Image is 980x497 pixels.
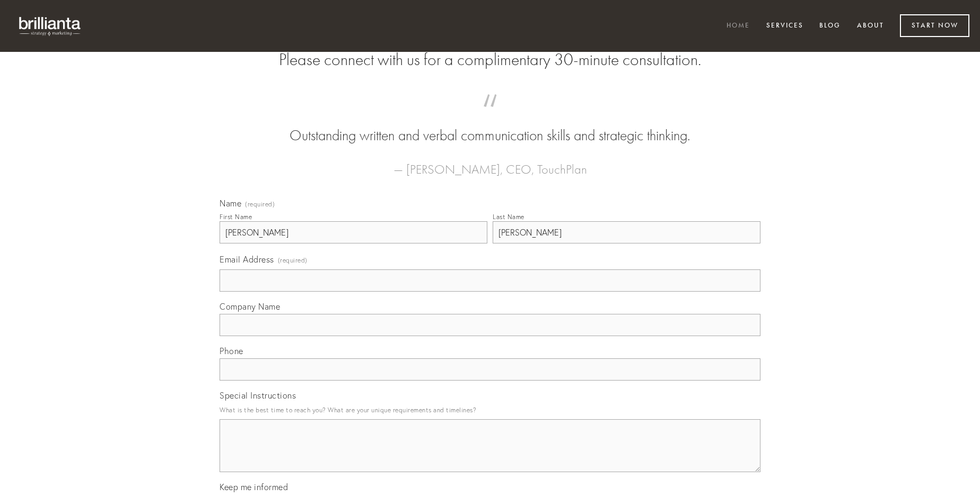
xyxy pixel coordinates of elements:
[278,253,308,267] span: (required)
[812,17,847,35] a: Blog
[220,301,280,312] span: Company Name
[237,105,743,125] span: “
[11,11,90,41] img: brillianta - research, strategy, marketing
[220,50,760,70] h2: Please connect with us for a complimentary 30-minute consultation.
[759,17,810,35] a: Services
[493,213,524,221] div: Last Name
[850,17,891,35] a: About
[220,390,296,401] span: Special Instructions
[220,198,241,209] span: Name
[220,213,252,221] div: First Name
[720,17,757,35] a: Home
[220,482,288,492] span: Keep me informed
[237,146,743,180] figcaption: — [PERSON_NAME], CEO, TouchPlan
[220,346,243,356] span: Phone
[900,14,969,37] a: Start Now
[220,403,760,417] p: What is the best time to reach you? What are your unique requirements and timelines?
[220,254,274,265] span: Email Address
[237,105,743,146] blockquote: Outstanding written and verbal communication skills and strategic thinking.
[245,201,275,207] span: (required)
